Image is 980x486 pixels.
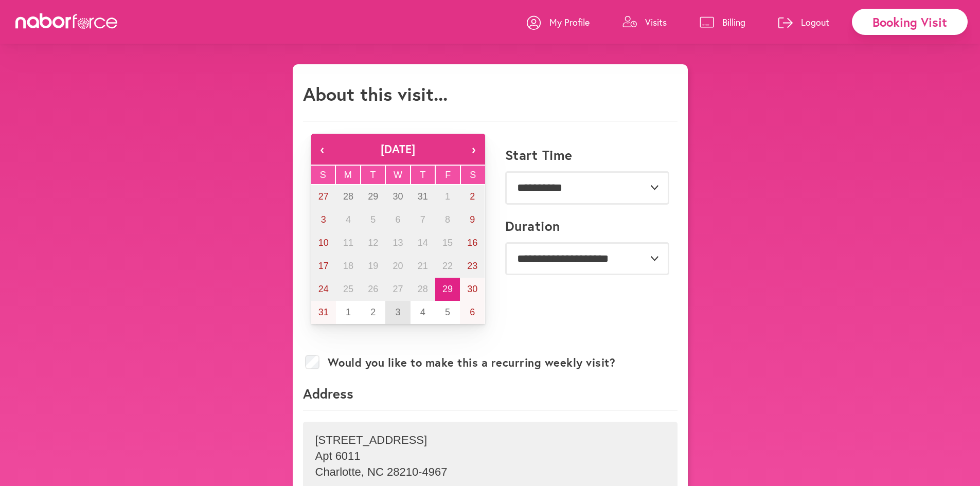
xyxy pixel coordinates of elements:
[460,185,485,208] button: August 2, 2025
[395,307,400,317] abbr: September 3, 2025
[318,284,329,294] abbr: August 24, 2025
[549,16,590,28] p: My Profile
[418,238,428,248] abbr: August 14, 2025
[385,255,410,278] button: August 20, 2025
[336,231,361,255] button: August 11, 2025
[460,301,485,324] button: September 6, 2025
[368,238,378,248] abbr: August 12, 2025
[445,214,450,225] abbr: August 8, 2025
[470,214,475,225] abbr: August 9, 2025
[318,238,329,248] abbr: August 10, 2025
[393,261,403,271] abbr: August 20, 2025
[505,218,560,234] label: Duration
[343,284,353,294] abbr: August 25, 2025
[385,231,410,255] button: August 13, 2025
[368,284,378,294] abbr: August 26, 2025
[394,170,402,180] abbr: Wednesday
[346,214,351,225] abbr: August 4, 2025
[361,255,385,278] button: August 19, 2025
[418,261,428,271] abbr: August 21, 2025
[435,301,460,324] button: September 5, 2025
[320,170,326,180] abbr: Sunday
[315,465,665,479] p: Charlotte , NC 28210-4967
[361,185,385,208] button: July 29, 2025
[311,231,336,255] button: August 10, 2025
[420,170,426,180] abbr: Thursday
[527,7,590,38] a: My Profile
[368,191,378,202] abbr: July 29, 2025
[411,278,435,301] button: August 28, 2025
[411,255,435,278] button: August 21, 2025
[467,284,477,294] abbr: August 30, 2025
[336,185,361,208] button: July 28, 2025
[467,238,477,248] abbr: August 16, 2025
[411,231,435,255] button: August 14, 2025
[435,255,460,278] button: August 22, 2025
[462,134,485,165] button: ›
[852,9,968,35] div: Booking Visit
[411,208,435,231] button: August 7, 2025
[315,434,665,447] p: [STREET_ADDRESS]
[418,284,428,294] abbr: August 28, 2025
[722,16,745,28] p: Billing
[460,278,485,301] button: August 30, 2025
[318,191,329,202] abbr: July 27, 2025
[460,231,485,255] button: August 16, 2025
[311,134,334,165] button: ‹
[420,307,425,317] abbr: September 4, 2025
[418,191,428,202] abbr: July 31, 2025
[361,231,385,255] button: August 12, 2025
[395,214,400,225] abbr: August 6, 2025
[801,16,829,28] p: Logout
[343,191,353,202] abbr: July 28, 2025
[303,385,678,410] p: Address
[311,278,336,301] button: August 24, 2025
[445,191,450,202] abbr: August 1, 2025
[318,261,329,271] abbr: August 17, 2025
[346,307,351,317] abbr: September 1, 2025
[420,214,425,225] abbr: August 7, 2025
[311,208,336,231] button: August 3, 2025
[442,238,453,248] abbr: August 15, 2025
[435,208,460,231] button: August 8, 2025
[336,255,361,278] button: August 18, 2025
[385,278,410,301] button: August 27, 2025
[411,185,435,208] button: July 31, 2025
[778,7,829,38] a: Logout
[645,16,667,28] p: Visits
[505,147,573,163] label: Start Time
[318,307,329,317] abbr: August 31, 2025
[411,301,435,324] button: September 4, 2025
[311,255,336,278] button: August 17, 2025
[460,255,485,278] button: August 23, 2025
[385,185,410,208] button: July 30, 2025
[622,7,667,38] a: Visits
[311,301,336,324] button: August 31, 2025
[361,301,385,324] button: September 2, 2025
[368,261,378,271] abbr: August 19, 2025
[336,278,361,301] button: August 25, 2025
[445,170,451,180] abbr: Friday
[393,284,403,294] abbr: August 27, 2025
[442,284,453,294] abbr: August 29, 2025
[361,208,385,231] button: August 5, 2025
[470,191,475,202] abbr: August 2, 2025
[311,185,336,208] button: July 27, 2025
[361,278,385,301] button: August 26, 2025
[393,238,403,248] abbr: August 13, 2025
[467,261,477,271] abbr: August 23, 2025
[470,307,475,317] abbr: September 6, 2025
[303,83,448,105] h1: About this visit...
[321,214,326,225] abbr: August 3, 2025
[460,208,485,231] button: August 9, 2025
[370,170,376,180] abbr: Tuesday
[344,170,352,180] abbr: Monday
[370,214,376,225] abbr: August 5, 2025
[328,356,616,369] label: Would you like to make this a recurring weekly visit?
[336,208,361,231] button: August 4, 2025
[435,231,460,255] button: August 15, 2025
[470,170,476,180] abbr: Saturday
[435,185,460,208] button: August 1, 2025
[442,261,453,271] abbr: August 22, 2025
[370,307,376,317] abbr: September 2, 2025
